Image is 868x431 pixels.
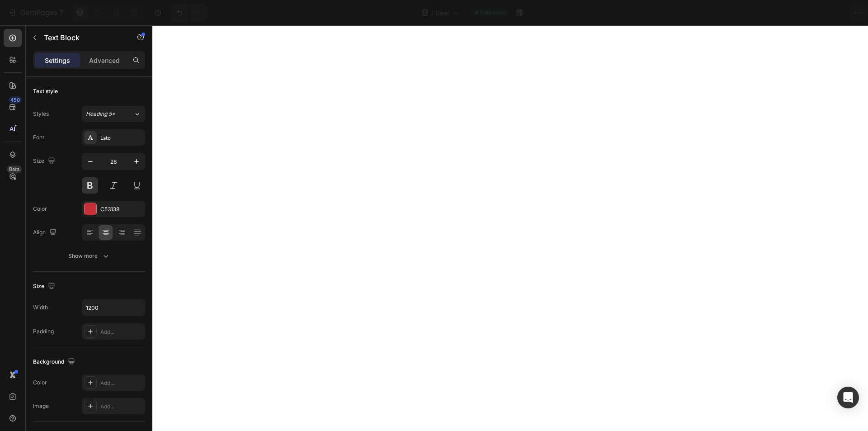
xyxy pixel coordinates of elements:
[82,106,145,122] button: Heading 5*
[170,4,207,22] div: Undo/Redo
[44,32,121,43] p: Text Block
[33,87,58,95] div: Text style
[59,7,63,18] p: 7
[68,251,110,260] div: Show more
[89,56,120,65] p: Advanced
[33,327,54,336] div: Padding
[808,4,846,22] button: Publish
[837,387,859,408] div: Open Intercom Messenger
[152,25,868,431] iframe: To enrich screen reader interactions, please activate Accessibility in Grammarly extension settings
[100,134,143,142] div: Lato
[4,4,67,22] button: 7
[33,248,145,264] button: Show more
[33,356,77,368] div: Background
[33,227,58,239] div: Align
[33,402,49,410] div: Image
[33,110,49,118] div: Styles
[7,166,22,173] div: Beta
[480,9,505,17] span: Published
[9,96,22,104] div: 450
[100,403,143,411] div: Add...
[431,8,434,18] span: /
[100,205,143,213] div: C53138
[33,303,48,312] div: Width
[45,56,70,65] p: Settings
[100,379,143,387] div: Add...
[435,8,449,18] span: Deer
[33,379,47,387] div: Color
[33,155,57,167] div: Size
[33,133,44,142] div: Font
[82,299,145,316] input: Auto
[100,328,143,336] div: Add...
[33,205,47,213] div: Color
[816,8,838,18] div: Publish
[33,280,57,293] div: Size
[782,9,797,17] span: Save
[86,110,115,118] span: Heading 5*
[774,4,804,22] button: Save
